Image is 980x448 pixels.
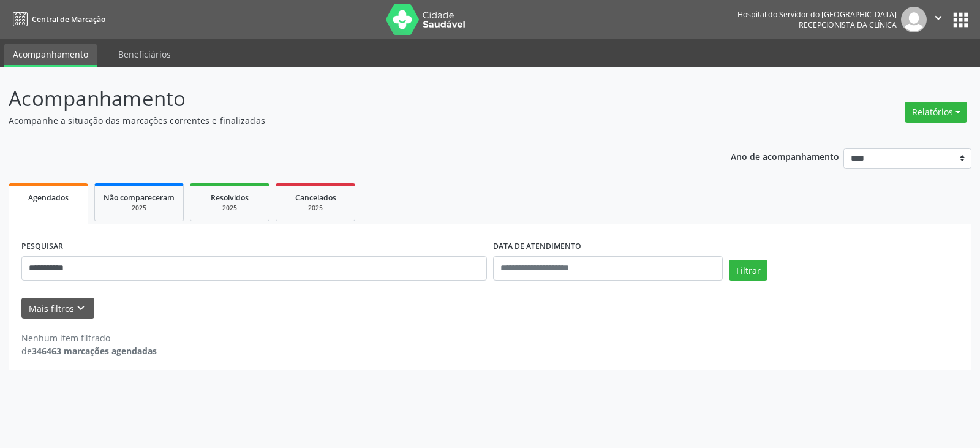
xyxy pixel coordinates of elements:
[21,298,94,319] button: Mais filtroskeyboard_arrow_down
[21,332,157,344] div: Nenhum item filtrado
[28,192,69,203] span: Agendados
[799,20,897,30] span: Recepcionista da clínica
[9,9,105,29] a: Central de Marcação
[110,44,179,65] a: Beneficiários
[950,9,971,31] button: apps
[295,192,336,203] span: Cancelados
[21,237,63,256] label: PESQUISAR
[21,344,157,357] div: de
[731,148,839,164] p: Ano de acompanhamento
[729,260,767,281] button: Filtrar
[9,83,682,114] p: Acompanhamento
[199,203,260,213] div: 2025
[104,203,175,213] div: 2025
[74,302,88,315] i: keyboard_arrow_down
[927,7,950,32] button: 
[905,102,967,123] button: Relatórios
[104,192,175,203] span: Não compareceram
[737,9,897,20] div: Hospital do Servidor do [GEOGRAPHIC_DATA]
[32,345,157,357] strong: 346463 marcações agendadas
[9,114,682,127] p: Acompanhe a situação das marcações correntes e finalizadas
[285,203,346,213] div: 2025
[211,192,249,203] span: Resolvidos
[932,11,945,25] i: 
[4,44,97,67] a: Acompanhamento
[901,7,927,32] img: img
[493,237,581,256] label: DATA DE ATENDIMENTO
[32,14,105,25] span: Central de Marcação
